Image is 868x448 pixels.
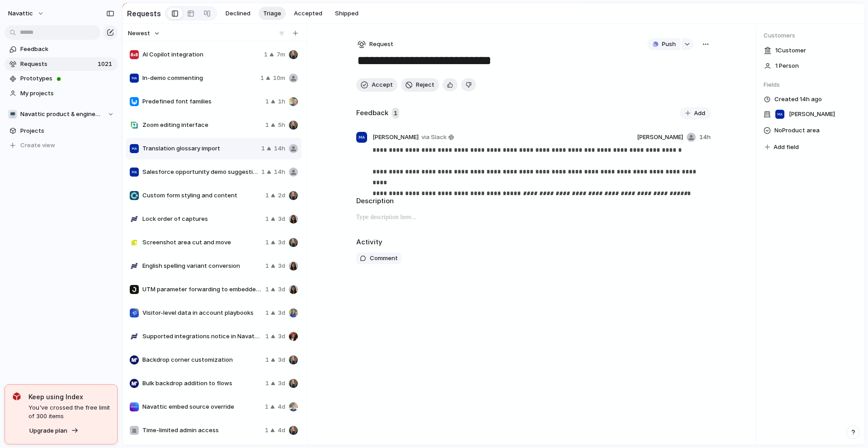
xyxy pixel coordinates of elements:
a: My projects [5,87,118,100]
span: Bulk backdrop addition to flows [142,379,262,388]
button: Comment [356,252,401,264]
span: Accept [372,80,393,89]
span: Salesforce opportunity demo suggestions [142,168,258,177]
button: Shipped [330,7,363,20]
span: 7m [277,50,285,59]
span: Projects [20,126,114,135]
span: 1 [265,379,269,388]
span: Upgrade plan [29,426,67,435]
span: 14h [699,133,711,142]
span: 2d [278,191,285,200]
span: In-demo commenting [142,74,257,83]
span: Customers [764,31,858,40]
span: Zoom editing interface [142,121,262,130]
span: 4d [278,402,285,411]
span: 1 [265,402,269,411]
span: No Product area [774,125,820,136]
span: navattic [8,9,33,18]
span: 14h [274,144,285,153]
span: Add field [774,143,799,152]
span: 1 [260,74,264,83]
span: Screenshot area cut and move [142,238,262,247]
span: 10m [273,74,285,83]
span: Request [369,40,393,49]
span: 1h [278,97,285,106]
span: You've crossed the free limit of 300 items [28,403,110,421]
span: Prototypes [20,74,114,83]
span: 3d [278,261,285,271]
button: Accept [356,78,397,92]
span: 3d [278,379,285,388]
span: 1 [265,121,269,130]
span: 1 [392,107,399,119]
span: Triage [263,9,281,18]
span: Supported integrations notice in NavatticJS [142,332,262,341]
span: Visitor-level data in account playbooks [142,308,262,317]
span: 1 [264,50,268,59]
span: 1 [265,261,269,271]
span: 3d [278,308,285,317]
span: Navattic embed source override [142,402,261,411]
a: Prototypes [5,72,118,85]
span: Add [694,109,705,118]
span: Push [662,40,676,49]
span: 1 [261,168,265,177]
button: Add field [764,141,800,153]
h2: Requests [127,8,161,19]
span: Translation glossary import [142,144,258,153]
a: Requests1021 [5,57,118,71]
span: 1 [265,191,269,200]
span: Reject [416,80,434,89]
span: 3d [278,355,285,364]
span: 3d [278,285,285,294]
button: Push [647,38,680,50]
button: Triage [259,7,286,20]
button: navattic [4,6,49,21]
button: Newest [127,28,161,39]
span: Shipped [335,9,359,18]
button: Declined [221,7,255,20]
span: [PERSON_NAME] [373,133,419,142]
h2: Activity [356,237,382,247]
span: 1 [265,332,269,341]
span: 1 [265,355,269,364]
h2: Feedback [356,108,388,118]
span: Declined [226,9,250,18]
span: Create view [20,141,55,150]
span: 1 [265,238,269,247]
button: Add [680,107,711,120]
span: Time-limited admin access [142,426,261,435]
button: Upgrade plan [27,425,81,437]
span: Requests [20,60,95,69]
span: 4d [278,426,285,435]
button: Create view [5,139,118,152]
span: 1 Customer [775,46,806,55]
span: 14h [274,168,285,177]
span: Comment [370,254,398,263]
span: Backdrop corner customization [142,355,262,364]
a: via Slack [420,132,456,143]
div: 💻 [8,110,17,119]
span: Fields [764,80,858,89]
span: Newest [128,29,150,38]
button: Accepted [289,7,327,20]
span: 1 [261,144,265,153]
span: via Slack [421,133,447,142]
span: Feedback [20,45,114,54]
span: Navattic product & engineering [20,110,103,119]
span: 3d [278,215,285,224]
button: Reject [401,78,439,92]
span: Accepted [294,9,322,18]
span: 1 [265,426,269,435]
span: 1 [265,215,269,224]
span: 1 [265,97,269,106]
span: English spelling variant conversion [142,261,262,271]
span: Predefined font families [142,97,262,106]
span: Keep using Index [28,392,110,401]
button: 💻Navattic product & engineering [5,107,118,121]
span: 1 [265,285,269,294]
span: 5h [278,121,285,130]
span: My projects [20,89,114,98]
span: 1021 [98,60,114,69]
span: 3d [278,238,285,247]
